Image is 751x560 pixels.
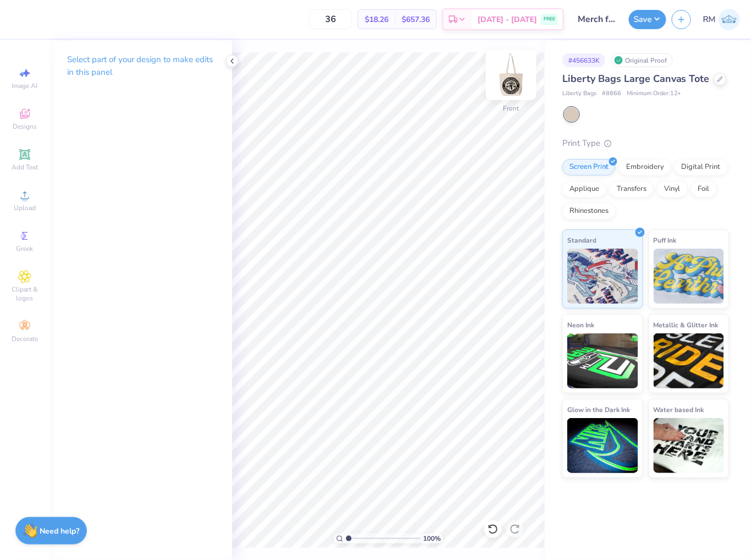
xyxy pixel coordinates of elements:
[610,181,654,197] div: Transfers
[478,14,537,25] span: [DATE] - [DATE]
[703,13,716,26] span: RM
[619,159,671,175] div: Embroidery
[654,234,677,246] span: Puff Ink
[544,15,555,23] span: FREE
[654,404,704,415] span: Water based Ink
[691,181,717,197] div: Foil
[423,534,441,543] span: 100 %
[67,53,215,79] p: Select part of your design to make edits in this panel
[654,333,725,388] img: Metallic & Glitter Ink
[567,319,594,331] span: Neon Ink
[654,319,719,331] span: Metallic & Glitter Ink
[567,418,638,473] img: Glow in the Dark Ink
[365,14,388,25] span: $18.26
[562,72,710,85] span: Liberty Bags Large Canvas Tote
[13,122,37,131] span: Designs
[611,53,673,67] div: Original Proof
[627,89,682,98] span: Minimum Order: 12 +
[12,334,38,343] span: Decorate
[402,14,430,25] span: $657.36
[40,526,80,536] strong: Need help?
[675,159,728,175] div: Digital Print
[17,244,34,253] span: Greek
[6,285,44,303] span: Clipart & logos
[629,10,666,29] button: Save
[309,9,352,29] input: – –
[12,163,38,172] span: Add Text
[12,81,38,90] span: Image AI
[562,137,729,150] div: Print Type
[14,204,36,212] span: Upload
[562,203,616,219] div: Rhinestones
[703,9,740,30] a: RM
[657,181,688,197] div: Vinyl
[489,53,533,97] img: Front
[654,418,725,473] img: Water based Ink
[562,159,616,175] div: Screen Print
[562,53,606,67] div: # 456633K
[654,249,725,304] img: Puff Ink
[503,104,519,114] div: Front
[567,333,638,388] img: Neon Ink
[567,234,596,246] span: Standard
[602,89,621,98] span: # 8866
[569,8,623,30] input: Untitled Design
[567,404,630,415] span: Glow in the Dark Ink
[562,89,596,98] span: Liberty Bags
[719,9,740,30] img: Ronald Manipon
[567,249,638,304] img: Standard
[562,181,606,197] div: Applique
